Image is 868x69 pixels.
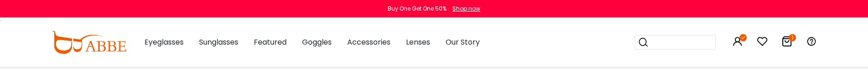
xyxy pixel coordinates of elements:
img: abbeglasses.com [51,31,126,54]
span: Our Story [446,37,480,47]
div: Buy One Get One 50% [388,5,447,13]
span: Eyeglasses [144,37,184,47]
a: 1 [781,38,792,48]
span: Lenses [406,37,430,47]
div: Shop now [452,5,480,13]
span: Featured [254,37,287,47]
i: 1 [789,34,796,41]
a: Shop now [448,5,480,12]
span: Accessories [347,37,390,47]
span: Sunglasses [199,37,238,47]
span: Goggles [302,37,332,47]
